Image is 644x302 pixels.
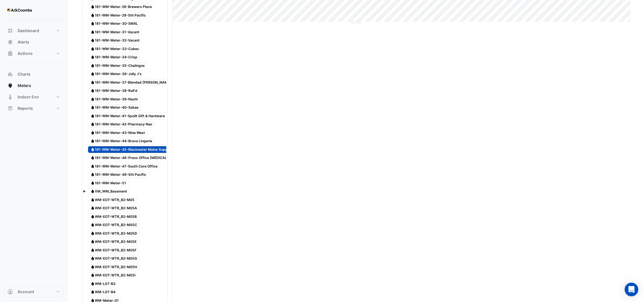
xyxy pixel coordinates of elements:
[91,22,95,26] fa-icon: Water
[5,36,64,48] button: Alerts
[91,139,95,143] fa-icon: Water
[91,156,95,160] fa-icon: Water
[88,113,167,119] span: 181-WM-Meter-41-Spoilt Gift & Hardware
[88,255,140,262] span: WM-EOT-WTR_B2-M05G
[91,5,95,9] fa-icon: Water
[88,121,155,128] span: 181-WM-Meter-42-Pharmacy Neo
[88,155,191,162] span: 181-WM-Meter-46-Press Office Amen Riser
[18,39,29,45] span: Alerts
[88,230,140,237] span: WM-EOT-WTR_B2-M05D
[5,103,64,114] button: Reports
[18,106,33,111] span: Reports
[88,12,148,19] span: 181-WM-Meter-29-Sth Pacific
[91,114,95,118] fa-icon: Water
[91,240,95,244] fa-icon: Water
[88,213,139,220] span: WM-EOT-WTR_B2-M05B
[88,37,142,44] span: 181-WM-Meter-32-Vacant
[88,71,144,78] span: 181-WM-Meter-36-Jolly J's
[91,63,95,68] fa-icon: Water
[7,94,13,100] app-icon: Indoor Env
[91,72,95,76] fa-icon: Water
[88,205,140,212] span: WM-EOT-WTR_B2-M05A
[91,89,95,93] fa-icon: Water
[88,138,155,145] span: 181-WM-Meter-44-Brava Lingerie
[91,206,95,210] fa-icon: Water
[88,163,160,170] span: 181-WM-Meter-47-South Core Office
[7,39,13,45] app-icon: Alerts
[91,13,95,17] fa-icon: Water
[18,94,39,100] span: Indoor Env
[5,69,64,80] button: Charts
[88,129,148,136] span: 181-WM-Meter-43-Nine West
[88,171,149,178] span: 181-WM-Meter-48-Sth Pacific
[5,91,64,103] button: Indoor Env
[18,71,31,77] span: Charts
[91,55,95,59] fa-icon: Water
[7,83,13,88] app-icon: Meters
[18,28,39,34] span: Dashboard
[7,28,13,34] app-icon: Dashboard
[91,223,95,227] fa-icon: Water
[91,106,95,110] fa-icon: Water
[91,257,95,261] fa-icon: Water
[18,289,34,295] span: Account
[91,97,95,101] fa-icon: Water
[7,106,13,111] app-icon: Reports
[91,38,95,43] fa-icon: Water
[91,248,95,252] fa-icon: Water
[88,196,137,203] span: WM-EOT-WTR_B2-M05
[91,80,95,84] fa-icon: Water
[88,88,140,94] span: 181-WM-Meter-38-Roll'd
[91,122,95,127] fa-icon: Water
[88,222,140,229] span: WM-EOT-WTR_B2-M05C
[91,131,95,135] fa-icon: Water
[88,280,118,287] span: WM-L07-B3
[88,62,147,69] span: 181-WM-Meter-35-Chalingos
[88,289,118,296] span: WM-L07-B4
[91,47,95,51] fa-icon: Water
[5,48,64,59] button: Actions
[91,181,95,185] fa-icon: Water
[88,146,173,153] span: 181-WM-Meter-45-Blackwater Mains Supply
[88,188,130,195] span: VM_WM_Basement
[91,273,95,278] fa-icon: Water
[88,4,154,11] span: 181-WM-Meter-28-Brewers Place
[88,29,142,36] span: 181-WM-Meter-31-Vacant
[18,51,33,56] span: Actions
[7,5,32,16] img: Company Logo
[88,180,129,187] span: 181-WM-Meter-51
[625,283,638,296] div: Open Intercom Messenger
[91,282,95,286] fa-icon: Water
[88,239,139,245] span: WM-EOT-WTR_B2-M05E
[18,83,31,88] span: Meters
[5,25,64,36] button: Dashboard
[91,147,95,152] fa-icon: Water
[91,265,95,269] fa-icon: Water
[88,96,140,103] span: 181-WM-Meter-39-Nashi
[88,264,140,270] span: WM-EOT-WTR_B2-M05H
[91,164,95,168] fa-icon: Water
[5,286,64,297] button: Account
[88,45,142,52] span: 181-WM-Meter-33-Cubec
[91,231,95,235] fa-icon: Water
[88,79,174,86] span: 181-WM-Meter-37-Blended Beard
[7,71,13,77] app-icon: Charts
[91,214,95,219] fa-icon: Water
[91,173,95,177] fa-icon: Water
[91,198,95,202] fa-icon: Water
[88,54,140,61] span: 181-WM-Meter-34-Crisp
[91,189,95,194] fa-icon: Water
[88,272,138,279] span: WM-EOT-WTR_B2-M05I
[91,30,95,34] fa-icon: Water
[5,80,64,91] button: Meters
[88,247,139,254] span: WM-EOT-WTR_B2-M05F
[88,104,141,111] span: 181-WM-Meter-40-Sakae
[7,51,13,56] app-icon: Actions
[91,290,95,294] fa-icon: Water
[88,20,140,27] span: 181-WM-Meter-30-SMXL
